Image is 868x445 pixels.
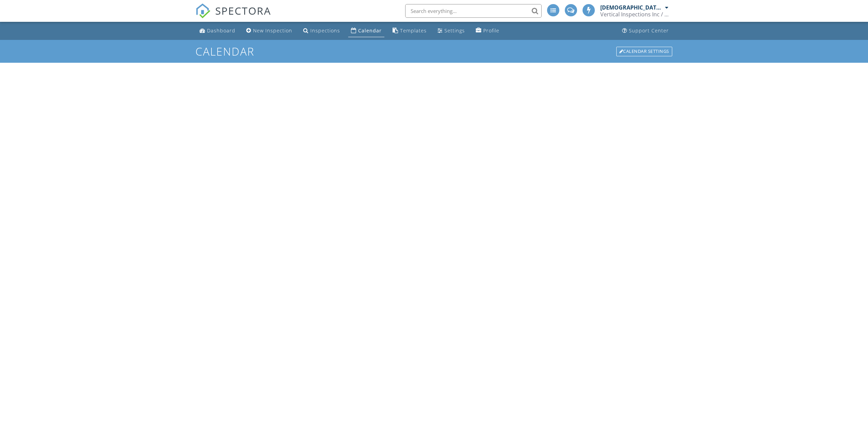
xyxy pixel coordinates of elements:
[195,9,271,24] a: SPECTORA
[444,27,465,34] div: Settings
[253,27,292,34] div: New Inspection
[600,11,668,18] div: Vertical Inspections Inc / Vertical Mitigation
[616,47,672,56] div: Calendar Settings
[616,46,673,57] a: Calendar Settings
[390,25,429,37] a: Templates
[629,27,669,34] div: Support Center
[195,3,210,18] img: The Best Home Inspection Software - Spectora
[473,25,502,37] a: Profile
[310,27,340,34] div: Inspections
[300,25,343,37] a: Inspections
[195,45,673,57] h1: Calendar
[435,25,468,37] a: Settings
[215,3,271,18] span: SPECTORA
[483,27,499,34] div: Profile
[348,25,384,37] a: Calendar
[197,25,238,37] a: Dashboard
[358,27,382,34] div: Calendar
[600,4,663,11] div: [DEMOGRAPHIC_DATA][PERSON_NAME]
[405,4,542,18] input: Search everything...
[400,27,427,34] div: Templates
[619,25,672,37] a: Support Center
[244,25,295,37] a: New Inspection
[207,27,235,34] div: Dashboard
